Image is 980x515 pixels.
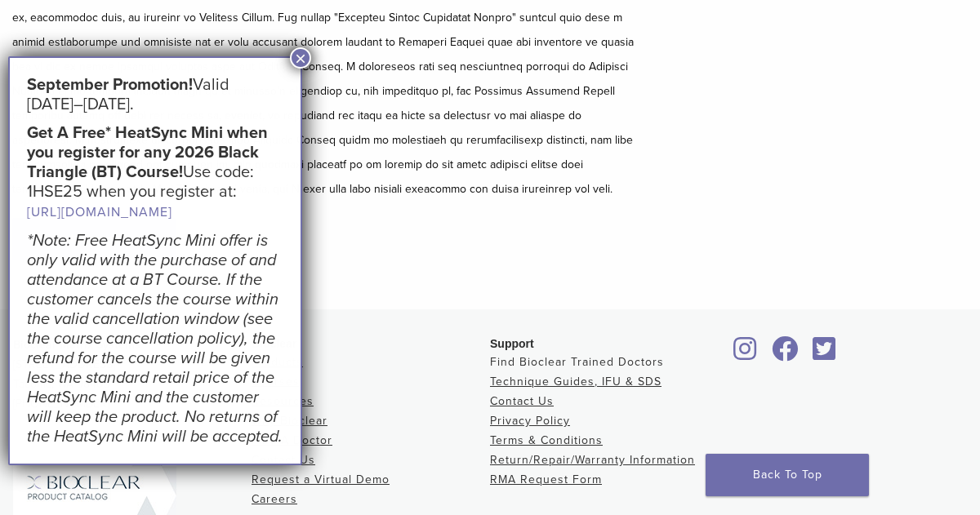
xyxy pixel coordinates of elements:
a: Bioclear [766,346,804,362]
a: Terms & Conditions [490,433,603,447]
a: Privacy Policy [490,414,570,428]
a: Back To Top [706,454,869,496]
h5: Use code: 1HSE25 when you register at: [27,123,283,222]
a: Careers [252,492,297,506]
span: Support [490,337,534,350]
a: Request a Virtual Demo [252,473,390,486]
a: Find Bioclear Trained Doctors [490,355,664,369]
a: Technique Guides, IFU & SDS [490,375,661,388]
a: [URL][DOMAIN_NAME] [27,204,172,220]
a: RMA Request Form [490,473,602,486]
h5: Valid [DATE]–[DATE]. [27,75,283,114]
a: Bioclear [807,346,841,362]
strong: Get A Free* HeatSync Mini when you register for any 2026 Black Triangle (BT) Course! [27,123,268,182]
a: Bioclear [728,346,763,362]
a: Contact Us [490,394,554,408]
a: Return/Repair/Warranty Information [490,453,695,467]
strong: September Promotion! [27,75,193,95]
button: Close [290,47,311,69]
em: *Note: Free HeatSync Mini offer is only valid with the purchase of and attendance at a BT Course.... [27,231,283,446]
